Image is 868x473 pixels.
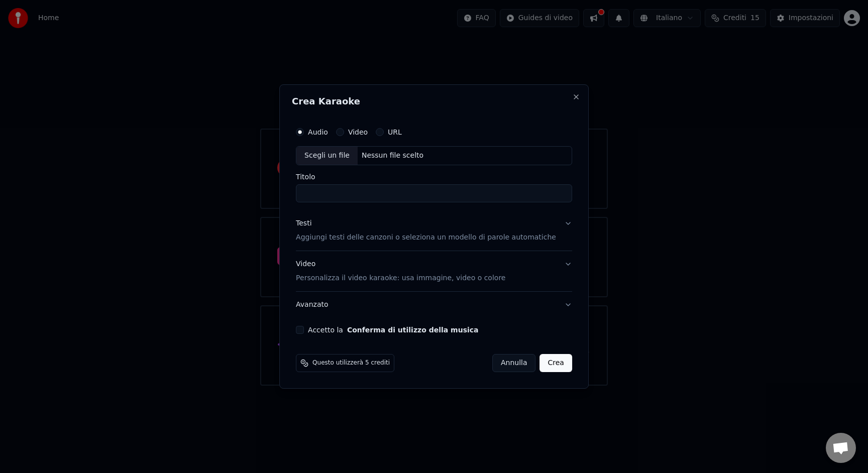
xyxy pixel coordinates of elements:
div: Nessun file scelto [358,151,427,161]
span: Questo utilizzerà 5 crediti [312,359,390,367]
button: Avanzato [296,292,572,318]
button: Accetto la [347,326,479,333]
div: Video [296,259,505,283]
div: Testi [296,218,311,228]
p: Aggiungi testi delle canzoni o seleziona un modello di parole automatiche [296,232,556,243]
label: Accetto la [308,326,478,333]
label: Audio [308,129,328,136]
label: URL [388,129,402,136]
div: Scegli un file [296,147,358,165]
label: Titolo [296,173,572,180]
p: Personalizza il video karaoke: usa immagine, video o colore [296,273,505,283]
button: Annulla [492,354,536,372]
button: TestiAggiungi testi delle canzoni o seleziona un modello di parole automatiche [296,210,572,251]
h2: Crea Karaoke [292,97,576,106]
button: VideoPersonalizza il video karaoke: usa immagine, video o colore [296,251,572,291]
button: Crea [540,354,572,372]
label: Video [348,129,368,136]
